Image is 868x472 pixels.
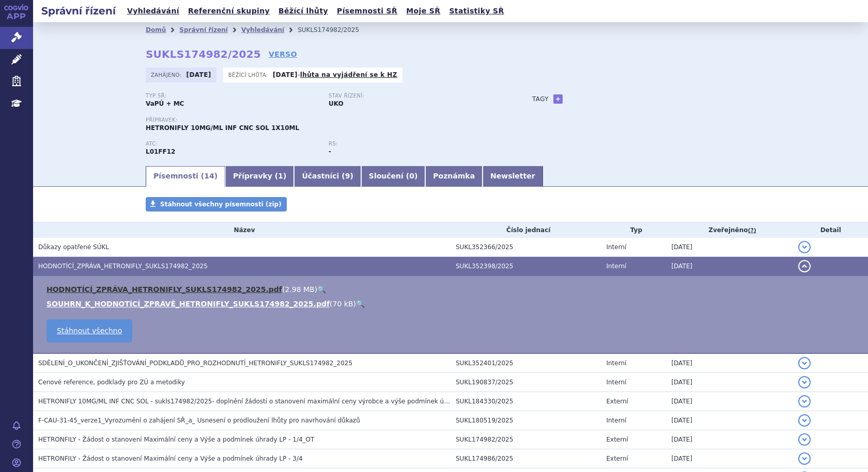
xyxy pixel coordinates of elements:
a: Domů [146,26,166,34]
span: F-CAU-31-45_verze1_Vyrozumění o zahájení SŘ_a_ Usnesení o prodloužení lhůty pro navrhování důkazů [38,417,360,424]
td: [DATE] [666,430,793,449]
span: 14 [204,172,214,180]
button: detail [798,357,811,369]
a: Písemnosti (14) [146,166,225,187]
p: Stav řízení: [329,93,501,99]
span: Důkazy opatřené SÚKL [38,243,109,251]
a: Písemnosti SŘ [334,4,400,18]
a: Přípravky (1) [225,166,294,187]
button: detail [798,395,811,408]
li: ( ) [47,299,858,309]
td: [DATE] [666,449,793,468]
td: SUKL352366/2025 [451,238,601,257]
a: Poznámka [425,166,483,187]
strong: [DATE] [187,71,211,78]
td: [DATE] [666,353,793,373]
a: Stáhnout všechny písemnosti (zip) [146,197,287,211]
a: Moje SŘ [403,4,443,18]
span: Stáhnout všechny písemnosti (zip) [160,201,282,208]
th: Detail [793,222,868,238]
button: detail [798,260,811,272]
span: HETRONIFLY 10MG/ML INF CNC SOL - sukls174982/2025- doplnění žádosti o stanovení maximální ceny vý... [38,398,462,405]
th: Číslo jednací [451,222,601,238]
li: ( ) [47,284,858,295]
button: detail [798,452,811,465]
span: Externí [606,398,628,405]
span: Interní [606,243,626,251]
strong: - [329,148,331,155]
strong: VaPÚ + MC [146,100,184,107]
p: Typ SŘ: [146,93,318,99]
strong: SUKLS174982/2025 [146,48,261,60]
span: Interní [606,263,626,270]
a: 🔍 [356,300,365,308]
p: ATC: [146,141,318,147]
td: SUKL174982/2025 [451,430,601,449]
button: detail [798,376,811,388]
th: Název [33,222,451,238]
td: [DATE] [666,373,793,392]
a: + [553,94,563,104]
p: RS: [329,141,501,147]
button: detail [798,433,811,446]
p: - [273,71,397,79]
td: [DATE] [666,257,793,276]
span: Interní [606,417,626,424]
span: 9 [345,172,350,180]
th: Typ [601,222,666,238]
td: SUKL174986/2025 [451,449,601,468]
span: HETRONFILY - Žádost o stanovení Maximální ceny a Výše a podmínek úhrady LP - 3/4 [38,455,303,462]
th: Zveřejněno [666,222,793,238]
a: lhůta na vyjádření se k HZ [300,71,397,78]
h2: Správní řízení [33,4,124,18]
td: SUKL352401/2025 [451,353,601,373]
a: Statistiky SŘ [446,4,507,18]
span: HETRONFILY - Žádost o stanovení Maximální ceny a Výše a podmínek úhrady LP - 1/4_OT [38,436,314,443]
a: Sloučení (0) [361,166,425,187]
a: 🔍 [317,285,326,294]
a: Správní řízení [179,26,228,34]
td: SUKL180519/2025 [451,411,601,430]
strong: SERPLULIMAB [146,148,175,155]
a: Newsletter [483,166,543,187]
span: Interní [606,360,626,367]
td: [DATE] [666,238,793,257]
td: [DATE] [666,392,793,411]
td: SUKL184330/2025 [451,392,601,411]
a: Referenční skupiny [185,4,273,18]
span: Interní [606,379,626,386]
a: Vyhledávání [124,4,182,18]
td: SUKL190837/2025 [451,373,601,392]
h3: Tagy [532,93,549,105]
span: 0 [409,172,414,180]
span: HETRONIFLY 10MG/ML INF CNC SOL 1X10ML [146,124,299,132]
abbr: (?) [748,227,756,234]
a: Vyhledávání [241,26,284,34]
a: HODNOTÍCÍ_ZPRÁVA_HETRONIFLY_SUKLS174982_2025.pdf [47,285,282,294]
button: detail [798,241,811,253]
span: SDĚLENÍ_O_UKONČENÍ_ZJIŠŤOVÁNÍ_PODKLADŮ_PRO_ROZHODNUTÍ_HETRONIFLY_SUKLS174982_2025 [38,360,352,367]
button: detail [798,414,811,427]
li: SUKLS174982/2025 [298,22,373,38]
p: Přípravek: [146,117,512,123]
a: Účastníci (9) [294,166,361,187]
span: Externí [606,436,628,443]
span: Externí [606,455,628,462]
strong: [DATE] [273,71,298,78]
strong: UKO [329,100,344,107]
a: Běžící lhůty [275,4,331,18]
td: SUKL352398/2025 [451,257,601,276]
a: Stáhnout všechno [47,319,132,343]
span: 2.98 MB [285,285,314,294]
span: Běžící lhůta: [228,71,270,79]
a: VERSO [269,49,297,59]
td: [DATE] [666,411,793,430]
a: SOUHRN_K_HODNOTÍCÍ_ZPRÁVĚ_HETRONIFLY_SUKLS174982_2025.pdf [47,300,330,308]
span: 70 kB [333,300,353,308]
span: 1 [278,172,283,180]
span: Cenové reference, podklady pro ZÚ a metodiky [38,379,185,386]
span: HODNOTÍCÍ_ZPRÁVA_HETRONIFLY_SUKLS174982_2025 [38,263,208,270]
span: Zahájeno: [151,71,183,79]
